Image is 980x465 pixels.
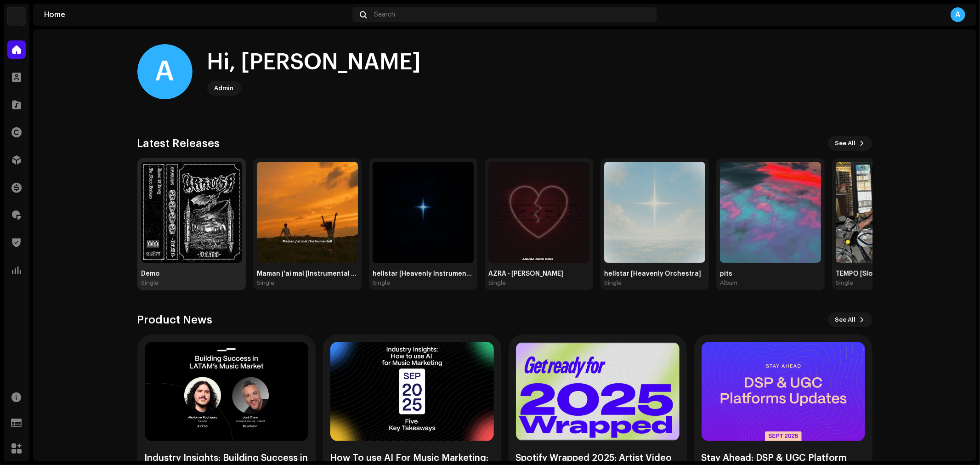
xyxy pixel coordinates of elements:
div: Single [836,279,853,287]
div: Single [257,279,274,287]
img: 5e1c7bcc-2ff0-4311-9cb2-c98020205a2d [141,162,242,263]
img: fa96efb2-3f0e-4cd4-852e-29498213ed53 [836,162,937,263]
div: hellstar [Heavenly Instrumental] [373,270,474,278]
div: pits [720,270,821,278]
div: AZRA - [PERSON_NAME] [488,270,589,278]
img: ab70efcf-5ee5-4823-b95f-da7c33e2b919 [257,162,358,263]
button: See All [828,136,872,151]
div: Album [720,279,737,287]
img: 57ed511c-ced7-4e5c-bdeb-277c9407c534 [604,162,705,263]
h3: Latest Releases [137,136,220,151]
div: hellstar [Heavenly Orchestra] [604,270,705,278]
span: See All [835,311,856,329]
div: TEMPO [Slowed & Reverb] [836,270,937,278]
div: Demo [141,270,242,278]
div: Home [44,11,349,18]
span: See All [835,134,856,153]
div: Single [488,279,506,287]
img: cb6d1199-8395-4f6d-ae8f-eced89c15913 [488,162,589,263]
span: Search [374,11,395,18]
div: Single [373,279,390,287]
div: Admin [215,83,234,94]
div: Hi, [PERSON_NAME] [207,48,421,77]
div: Single [604,279,622,287]
img: dea28535-e144-48a5-af34-608c39a2cb90 [720,162,821,263]
div: Single [141,279,159,287]
div: A [137,44,193,99]
button: See All [828,312,872,327]
div: A [951,7,965,22]
div: Maman j'ai mal [Instrumental - Slowed] [257,270,358,278]
img: bb549e82-3f54-41b5-8d74-ce06bd45c366 [7,7,26,26]
h3: Product News [137,312,213,327]
img: 337bb532-4055-451d-8146-20bb782359df [373,162,474,263]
